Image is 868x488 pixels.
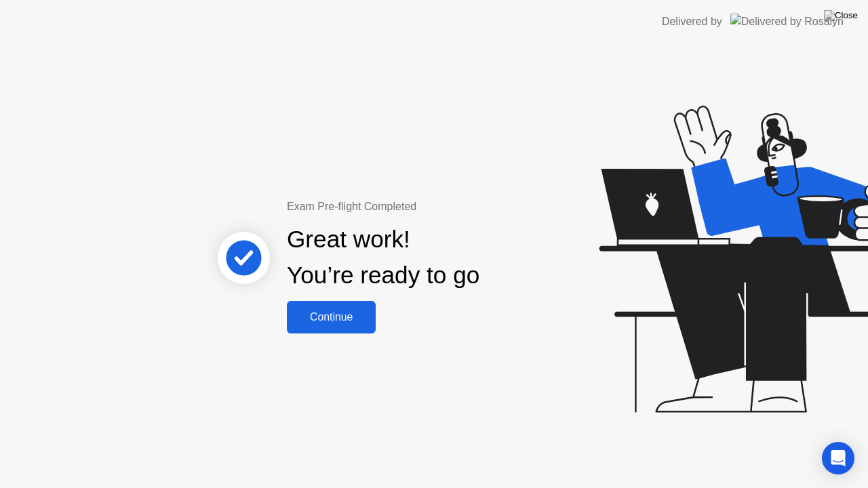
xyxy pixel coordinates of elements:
div: Exam Pre-flight Completed [287,199,567,215]
img: Delivered by Rosalyn [730,14,844,29]
button: Continue [287,301,376,333]
img: Close [824,10,858,21]
div: Great work! You’re ready to go [287,222,479,293]
div: Continue [291,311,372,323]
div: Delivered by [662,14,722,30]
div: Open Intercom Messenger [822,442,854,474]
